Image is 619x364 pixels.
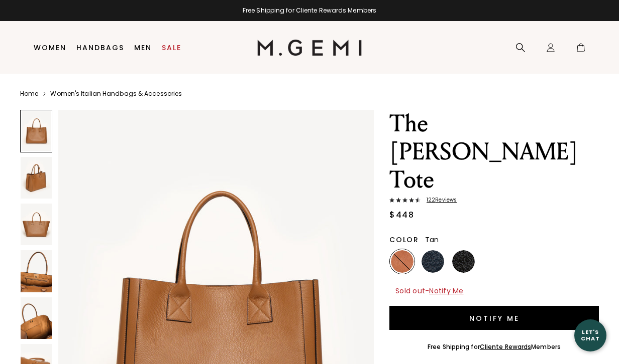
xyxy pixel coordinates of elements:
img: The Elena Grande Tote [21,157,52,199]
span: Sold out - [395,286,464,296]
a: Handbags [76,44,124,52]
img: Navy [422,250,444,273]
img: Black [452,250,475,273]
img: The Elena Grande Tote [21,250,52,292]
img: M.Gemi [257,40,362,56]
div: $448 [389,209,414,221]
a: Sale [162,44,181,52]
img: Light Mushroom [483,250,505,273]
img: The Elena Grande Tote [21,297,52,339]
img: The Elena Grande Tote [21,204,52,245]
div: Let's Chat [574,329,606,341]
button: Notify Me [389,306,599,330]
a: Women [34,44,66,52]
span: Tan [425,235,439,245]
a: 122Reviews [389,197,599,205]
a: Cliente Rewards [480,342,532,351]
a: Women's Italian Handbags & Accessories [50,90,182,98]
a: Home [20,90,38,98]
span: Notify Me [429,286,463,296]
a: Men [134,44,152,52]
div: Free Shipping for Members [428,343,561,351]
h2: Color [389,236,419,244]
h1: The [PERSON_NAME] Tote [389,110,599,194]
span: 122 Review s [421,197,457,203]
img: Tan [391,250,414,273]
